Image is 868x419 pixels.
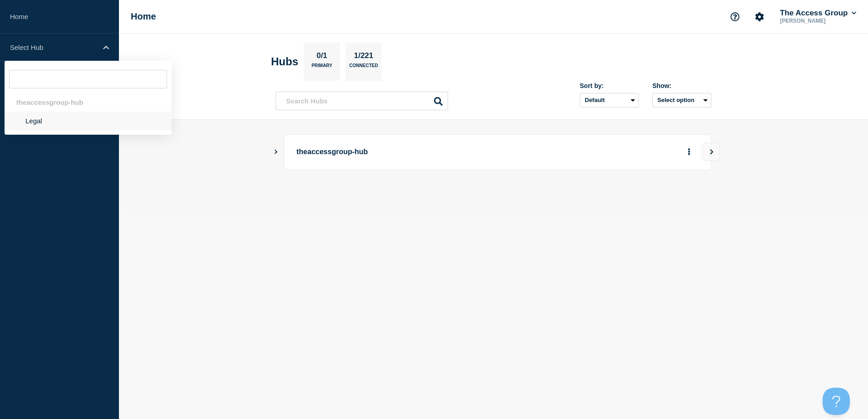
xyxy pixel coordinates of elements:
button: The Access Group [778,9,858,18]
button: Account settings [750,7,769,26]
p: Primary [311,63,332,73]
div: theaccessgroup-hub [5,93,172,112]
div: Sort by: [580,82,639,89]
h2: Hubs [271,55,298,68]
iframe: Help Scout Beacon - Open [823,388,850,415]
p: theaccessgroup-hub [296,144,547,161]
select: Sort by [580,93,639,107]
li: Legal [5,112,172,130]
input: Search Hubs [276,92,448,110]
button: View [702,143,720,161]
button: More actions [683,144,695,161]
button: Support [725,7,745,26]
button: Show Connected Hubs [274,149,278,156]
div: Show: [652,82,711,89]
p: 1/221 [350,51,377,63]
h1: Home [131,11,156,22]
p: Connected [349,63,378,73]
p: 0/1 [313,51,331,63]
button: Select option [652,93,711,107]
p: Select Hub [10,44,97,51]
p: [PERSON_NAME] [778,18,858,24]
